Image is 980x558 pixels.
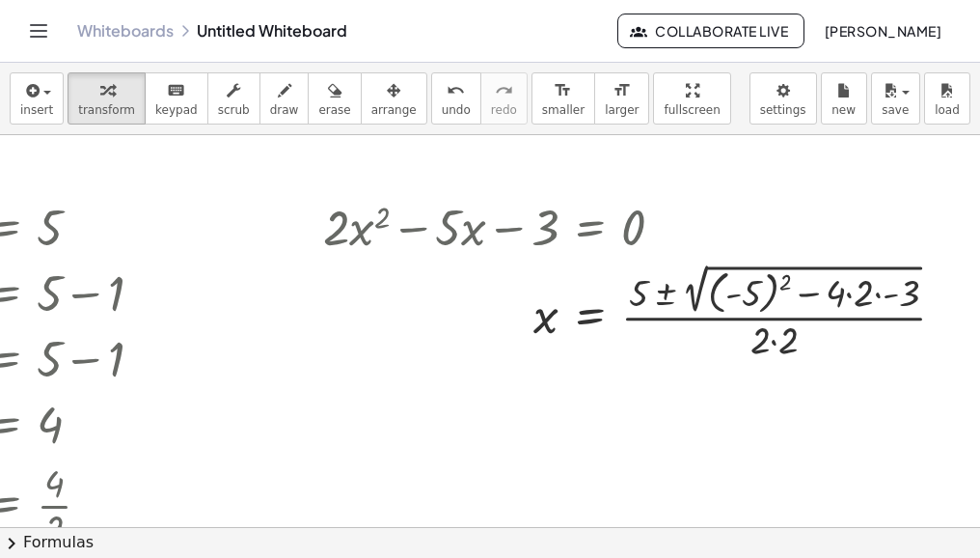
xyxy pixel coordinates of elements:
[20,103,53,117] span: insert
[480,72,528,125] button: redoredo
[447,79,465,102] i: undo
[824,22,941,40] span: [PERSON_NAME]
[270,103,299,117] span: draw
[808,14,957,48] button: [PERSON_NAME]
[361,72,427,125] button: arrange
[664,103,720,117] span: fullscreen
[760,103,806,117] span: settings
[145,72,208,125] button: keyboardkeypad
[605,103,639,117] span: larger
[935,103,960,117] span: load
[207,72,260,125] button: scrub
[442,103,471,117] span: undo
[308,72,361,125] button: erase
[10,72,64,125] button: insert
[318,103,350,117] span: erase
[78,103,135,117] span: transform
[924,72,970,125] button: load
[259,72,310,125] button: draw
[554,79,572,102] i: format_size
[491,103,517,117] span: redo
[882,103,909,117] span: save
[542,103,585,117] span: smaller
[612,79,631,102] i: format_size
[68,72,146,125] button: transform
[831,103,856,117] span: new
[634,22,788,40] span: Collaborate Live
[617,14,804,48] button: Collaborate Live
[155,103,198,117] span: keypad
[218,103,250,117] span: scrub
[167,79,185,102] i: keyboard
[495,79,513,102] i: redo
[371,103,417,117] span: arrange
[594,72,649,125] button: format_sizelarger
[821,72,867,125] button: new
[77,21,174,41] a: Whiteboards
[653,72,730,125] button: fullscreen
[871,72,920,125] button: save
[23,15,54,46] button: Toggle navigation
[749,72,817,125] button: settings
[531,72,595,125] button: format_sizesmaller
[431,72,481,125] button: undoundo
